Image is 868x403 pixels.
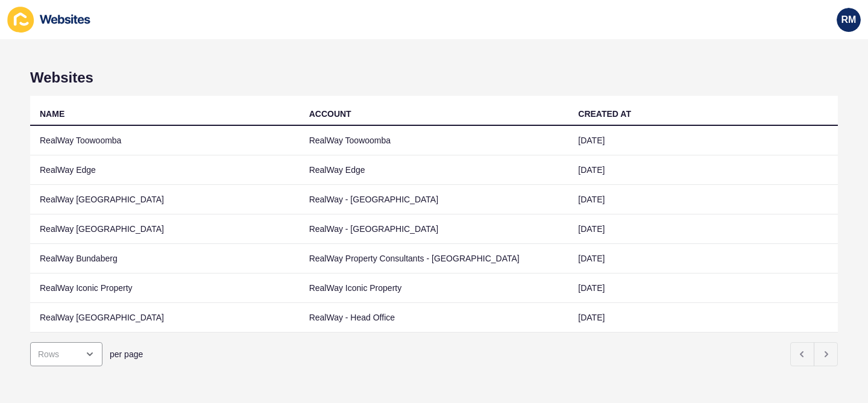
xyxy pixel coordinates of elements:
[30,69,838,86] h1: Websites
[841,14,857,26] span: RM
[568,303,838,333] td: [DATE]
[30,126,300,155] td: RealWay Toowoomba
[568,185,838,214] td: [DATE]
[300,126,569,155] td: RealWay Toowoomba
[300,155,569,185] td: RealWay Edge
[300,244,569,273] td: RealWay Property Consultants - [GEOGRAPHIC_DATA]
[30,155,300,185] td: RealWay Edge
[300,303,569,333] td: RealWay - Head Office
[568,273,838,303] td: [DATE]
[30,273,300,303] td: RealWay Iconic Property
[568,214,838,244] td: [DATE]
[30,214,300,244] td: RealWay [GEOGRAPHIC_DATA]
[300,273,569,303] td: RealWay Iconic Property
[110,348,143,360] span: per page
[300,185,569,214] td: RealWay - [GEOGRAPHIC_DATA]
[300,214,569,244] td: RealWay - [GEOGRAPHIC_DATA]
[30,303,300,333] td: RealWay [GEOGRAPHIC_DATA]
[30,342,102,366] div: open menu
[578,108,631,120] div: CREATED AT
[30,185,300,214] td: RealWay [GEOGRAPHIC_DATA]
[309,108,351,120] div: ACCOUNT
[40,108,64,120] div: NAME
[568,126,838,155] td: [DATE]
[568,244,838,273] td: [DATE]
[30,244,300,273] td: RealWay Bundaberg
[568,155,838,185] td: [DATE]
